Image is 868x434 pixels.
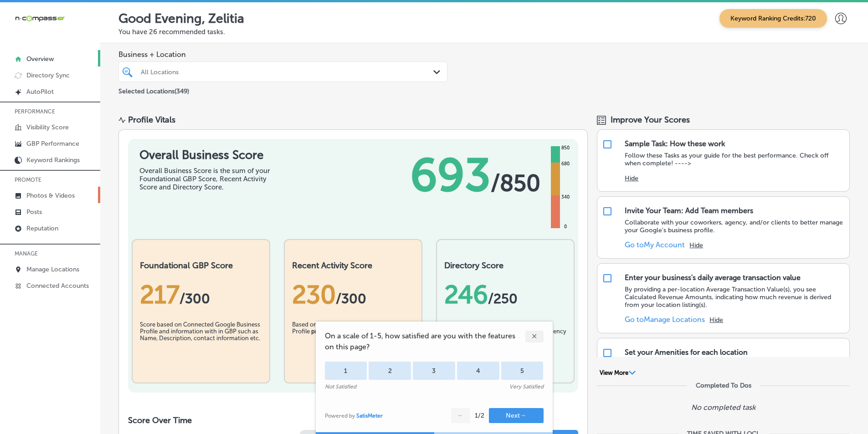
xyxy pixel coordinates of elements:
span: Business + Location [118,50,447,59]
span: 693 [410,148,491,203]
p: Connected Accounts [26,282,89,290]
p: Posts [26,208,42,216]
div: Score based on Connected Google Business Profile and information with in GBP such as Name, Descri... [140,321,262,367]
span: Keyword Ranking Credits: 720 [719,9,827,28]
div: 5 [501,362,544,380]
div: Sample Task: How these work [625,139,725,148]
p: Directory Sync [26,71,70,79]
div: 1 / 2 [475,412,484,419]
img: 660ab0bf-5cc7-4cb8-ba1c-48b5ae0f18e60NCTV_CLogo_TV_Black_-500x88.png [15,14,65,23]
h2: Foundational GBP Score [140,260,262,271]
h1: Overall Business Score [139,148,276,162]
h2: Score Over Time [128,415,578,425]
div: Completed To Dos [696,382,751,389]
p: GBP Performance [26,140,79,148]
p: No completed task [691,403,755,412]
div: Overall Business Score is the sum of your Foundational GBP Score, Recent Activity Score and Direc... [139,167,276,191]
span: / 300 [180,291,210,307]
span: On a scale of 1-5, how satisfied are you with the features on this page? [325,331,525,352]
div: 680 [560,160,571,168]
p: By providing a per-location Average Transaction Value(s), you see Calculated Revenue Amounts, ind... [625,286,845,309]
p: Keyword Rankings [26,156,80,164]
div: 217 [140,280,262,310]
b: promoting your business [311,328,380,335]
a: Go toManage Locations [625,315,705,324]
div: 246 [444,280,566,310]
div: 0 [562,223,569,230]
div: 230 [292,280,414,310]
button: ← [451,408,470,423]
p: Selected Locations ( 349 ) [118,84,189,95]
div: Not Satisfied [325,383,356,390]
p: Good Evening, Zelitia [118,11,244,26]
p: Visibility Score [26,123,69,131]
div: 1 [325,362,367,380]
span: /300 [336,291,366,307]
h2: Recent Activity Score [292,260,414,271]
div: Very Satisfied [509,383,544,390]
span: / 850 [491,169,540,197]
h2: Directory Score [444,260,566,271]
button: View More [597,369,638,377]
div: ✕ [525,331,544,342]
p: Overview [26,55,54,63]
span: /250 [488,291,518,307]
button: Next→ [489,408,544,423]
div: Invite Your Team: Add Team members [625,206,753,215]
div: Set your Amenities for each location [625,348,748,357]
p: Follow these Tasks as your guide for the best performance. Check off when complete! ----> [625,152,845,167]
div: 4 [457,362,499,380]
div: 850 [560,144,571,152]
b: activity [317,321,337,328]
span: Improve Your Scores [611,115,690,125]
p: Collaborate with your coworkers, agency, and/or clients to better manage your Google's business p... [625,219,845,234]
p: Photos & Videos [26,192,75,199]
div: Based on of your Google Business Profile . [292,321,414,367]
p: You have 26 recommended tasks. [118,28,850,36]
div: All Locations [141,68,434,76]
div: Enter your business's daily average transaction value [625,273,801,282]
button: Hide [709,316,723,324]
div: 2 [369,362,411,380]
div: Profile Vitals [128,115,175,125]
a: Go toMy Account [625,240,685,249]
div: 3 [413,362,455,380]
p: AutoPilot [26,88,54,96]
p: Manage Locations [26,266,79,273]
div: Powered by [325,413,383,419]
p: Reputation [26,225,58,232]
div: Score based on number of directories enrolled versus not enrolled and consistency of data across ... [444,321,566,367]
div: 340 [560,194,571,201]
button: Hide [625,174,638,182]
button: Hide [689,241,703,249]
a: SatisMeter [356,413,383,419]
